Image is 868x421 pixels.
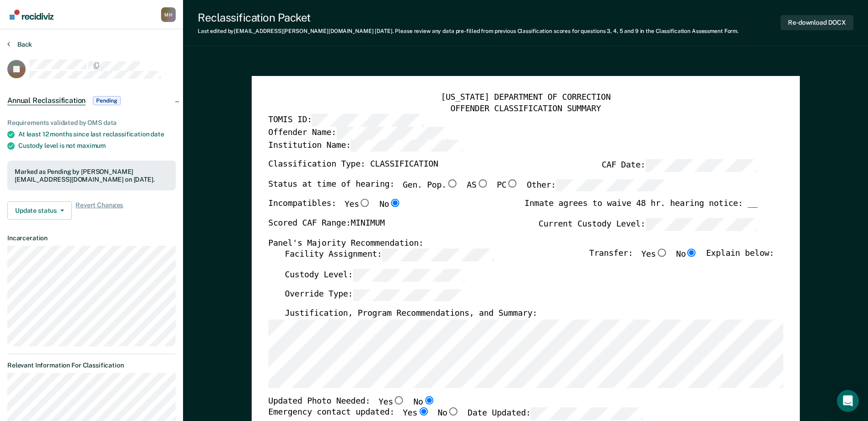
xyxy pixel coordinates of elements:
[379,199,401,211] label: No
[10,10,54,20] img: Recidiviz
[198,11,739,24] div: Reclassification Packet
[7,201,72,220] button: Update status
[446,179,458,188] input: Gen. Pop.
[336,127,448,139] input: Offender Name:
[645,159,757,172] input: CAF Date:
[837,390,859,412] div: Open Intercom Messenger
[403,408,429,420] label: Yes
[161,7,176,22] button: Profile dropdown button
[467,179,488,192] label: AS
[7,119,176,127] div: Requirements validated by OMS data
[268,199,401,218] div: Incompatibles:
[151,130,164,138] span: date
[676,249,697,261] label: No
[447,408,459,416] input: No
[413,396,435,408] label: No
[268,159,438,172] label: Classification Type: CLASSIFICATION
[18,142,176,150] div: Custody level is not
[268,396,435,408] div: Updated Photo Needed:
[375,28,392,34] span: [DATE]
[417,408,429,416] input: Yes
[312,114,424,127] input: TOMIS ID:
[393,396,405,405] input: Yes
[18,130,176,138] div: At least 12 months since last reclassification
[496,179,518,192] label: PC
[285,269,465,281] label: Custody Level:
[382,249,494,261] input: Facility Assignment:
[353,289,465,301] input: Override Type:
[7,362,176,369] dt: Relevant Information For Classification
[602,159,757,172] label: CAF Date:
[423,396,435,405] input: No
[539,218,757,231] label: Current Custody Level:
[403,179,458,192] label: Gen. Pop.
[268,238,757,249] div: Panel's Majority Recommendation:
[285,249,494,261] label: Facility Assignment:
[77,142,106,149] span: maximum
[268,127,448,139] label: Offender Name:
[389,199,401,207] input: No
[7,96,86,105] span: Annual Reclassification
[686,249,698,257] input: No
[268,218,385,231] label: Scored CAF Range: MINIMUM
[589,249,774,269] div: Transfer: Explain below:
[641,249,668,261] label: Yes
[93,96,120,105] span: Pending
[781,15,853,30] button: Re-download DOCX
[268,139,463,151] label: Institution Name:
[527,179,668,192] label: Other:
[285,289,465,301] label: Override Type:
[359,199,371,207] input: Yes
[268,103,783,114] div: OFFENDER CLASSIFICATION SUMMARY
[268,92,783,103] div: [US_STATE] DEPARTMENT OF CORRECTION
[350,139,463,151] input: Institution Name:
[75,201,123,220] span: Revert Changes
[268,179,668,200] div: Status at time of hearing:
[353,269,465,281] input: Custody Level:
[507,179,518,188] input: PC
[524,199,757,218] div: Inmate agrees to waive 48 hr. hearing notice: __
[7,40,32,49] button: Back
[7,234,176,242] dt: Incarceration
[476,179,488,188] input: AS
[345,199,371,211] label: Yes
[656,249,668,257] input: Yes
[198,28,739,34] div: Last edited by [EMAIL_ADDRESS][PERSON_NAME][DOMAIN_NAME] . Please review any data pre-filled from...
[468,408,643,420] label: Date Updated:
[437,408,459,420] label: No
[556,179,668,192] input: Other:
[15,168,168,184] div: Marked as Pending by [PERSON_NAME][EMAIL_ADDRESS][DOMAIN_NAME] on [DATE].
[285,309,537,320] label: Justification, Program Recommendations, and Summary:
[645,218,757,231] input: Current Custody Level:
[378,396,405,408] label: Yes
[531,408,643,420] input: Date Updated:
[161,7,176,22] div: M H
[268,114,424,127] label: TOMIS ID:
